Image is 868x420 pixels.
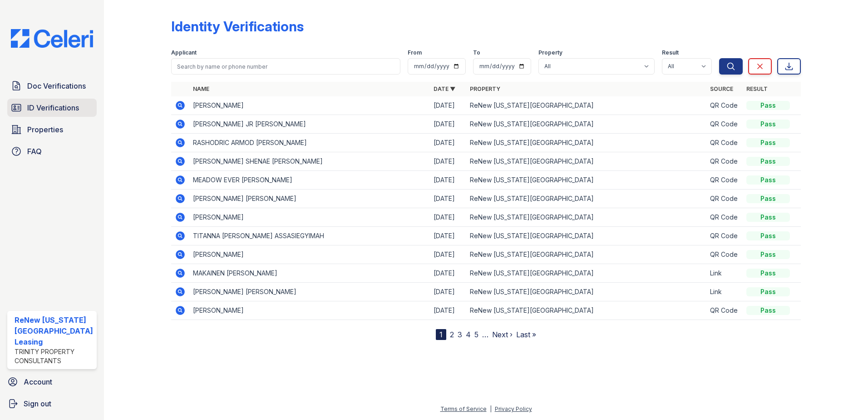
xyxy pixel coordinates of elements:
[27,124,63,135] span: Properties
[430,190,466,208] td: [DATE]
[466,115,707,134] td: ReNew [US_STATE][GEOGRAPHIC_DATA]
[189,171,430,190] td: MEADOW EVER [PERSON_NAME]
[430,208,466,227] td: [DATE]
[746,213,790,222] div: Pass
[430,264,466,283] td: [DATE]
[662,49,679,56] label: Result
[171,18,304,35] div: Identity Verifications
[430,301,466,320] td: [DATE]
[538,49,562,56] label: Property
[189,134,430,152] td: RASHODRIC ARMOD [PERSON_NAME]
[706,208,743,227] td: QR Code
[7,77,97,95] a: Doc Verifications
[706,283,743,301] td: Link
[466,190,707,208] td: ReNew [US_STATE][GEOGRAPHIC_DATA]
[458,330,462,339] a: 3
[7,99,97,117] a: ID Verifications
[466,134,707,152] td: ReNew [US_STATE][GEOGRAPHIC_DATA]
[466,301,707,320] td: ReNew [US_STATE][GEOGRAPHIC_DATA]
[706,245,743,264] td: QR Code
[430,283,466,301] td: [DATE]
[466,283,707,301] td: ReNew [US_STATE][GEOGRAPHIC_DATA]
[474,330,478,339] a: 5
[189,190,430,208] td: [PERSON_NAME] [PERSON_NAME]
[450,330,454,339] a: 2
[710,85,733,92] a: Source
[482,329,488,340] span: …
[4,395,100,413] a: Sign out
[492,330,513,339] a: Next ›
[706,134,743,152] td: QR Code
[466,264,707,283] td: ReNew [US_STATE][GEOGRAPHIC_DATA]
[189,227,430,245] td: TITANNA [PERSON_NAME] ASSASIEGYIMAH
[440,405,487,412] a: Terms of Service
[746,287,790,296] div: Pass
[189,115,430,134] td: [PERSON_NAME] JR [PERSON_NAME]
[706,190,743,208] td: QR Code
[466,171,707,190] td: ReNew [US_STATE][GEOGRAPHIC_DATA]
[171,49,197,56] label: Applicant
[430,152,466,171] td: [DATE]
[189,283,430,301] td: [PERSON_NAME] [PERSON_NAME]
[746,231,790,240] div: Pass
[466,152,707,171] td: ReNew [US_STATE][GEOGRAPHIC_DATA]
[473,49,480,56] label: To
[189,152,430,171] td: [PERSON_NAME] SHENAE [PERSON_NAME]
[24,376,52,387] span: Account
[466,96,707,115] td: ReNew [US_STATE][GEOGRAPHIC_DATA]
[706,227,743,245] td: QR Code
[706,115,743,134] td: QR Code
[4,29,100,48] img: CE_Logo_Blue-a8612792a0a2168367f1c8372b55b34899dd931a85d93a1a3d3e32e68fde9ad4.png
[15,347,93,365] div: Trinity Property Consultants
[430,171,466,190] td: [DATE]
[746,194,790,203] div: Pass
[746,250,790,259] div: Pass
[15,315,93,347] div: ReNew [US_STATE][GEOGRAPHIC_DATA] Leasing
[746,120,790,129] div: Pass
[746,157,790,166] div: Pass
[706,96,743,115] td: QR Code
[4,373,100,391] a: Account
[746,85,768,92] a: Result
[7,142,97,160] a: FAQ
[706,152,743,171] td: QR Code
[436,329,446,340] div: 1
[189,208,430,227] td: [PERSON_NAME]
[193,85,209,92] a: Name
[189,96,430,115] td: [PERSON_NAME]
[470,85,500,92] a: Property
[746,269,790,278] div: Pass
[24,398,51,409] span: Sign out
[746,101,790,110] div: Pass
[408,49,422,56] label: From
[466,208,707,227] td: ReNew [US_STATE][GEOGRAPHIC_DATA]
[189,301,430,320] td: [PERSON_NAME]
[466,227,707,245] td: ReNew [US_STATE][GEOGRAPHIC_DATA]
[430,227,466,245] td: [DATE]
[189,245,430,264] td: [PERSON_NAME]
[27,102,79,113] span: ID Verifications
[189,264,430,283] td: MAKAINEN [PERSON_NAME]
[27,146,42,157] span: FAQ
[430,115,466,134] td: [DATE]
[746,175,790,185] div: Pass
[466,330,471,339] a: 4
[171,58,401,75] input: Search by name or phone number
[746,138,790,147] div: Pass
[495,405,532,412] a: Privacy Policy
[516,330,536,339] a: Last »
[746,306,790,315] div: Pass
[430,245,466,264] td: [DATE]
[466,245,707,264] td: ReNew [US_STATE][GEOGRAPHIC_DATA]
[434,85,455,92] a: Date ▼
[7,120,97,139] a: Properties
[27,80,86,91] span: Doc Verifications
[706,171,743,190] td: QR Code
[430,96,466,115] td: [DATE]
[490,405,492,412] div: |
[430,134,466,152] td: [DATE]
[706,264,743,283] td: Link
[706,301,743,320] td: QR Code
